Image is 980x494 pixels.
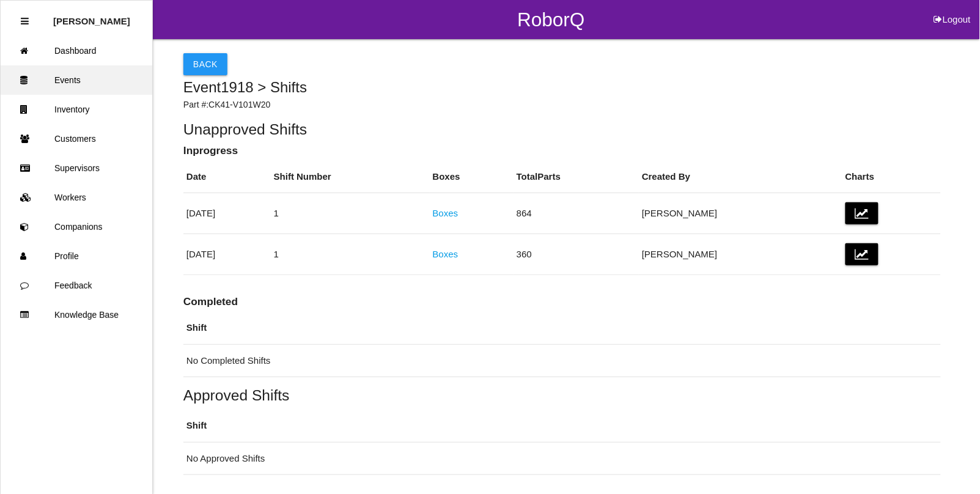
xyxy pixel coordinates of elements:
[183,98,941,111] p: Part #: CK41-V101W20
[183,234,271,275] td: [DATE]
[53,7,130,26] p: Rosie Blandino
[639,161,842,193] th: Created By
[183,387,941,404] h5: Approved Shifts
[183,121,941,138] h5: Unapproved Shifts
[183,144,238,157] b: Inprogress
[183,193,271,234] td: [DATE]
[271,193,430,234] td: 1
[183,53,227,75] button: Back
[1,95,152,124] a: Inventory
[430,161,514,193] th: Boxes
[183,295,238,308] b: Completed
[271,161,430,193] th: Shift Number
[183,161,271,193] th: Date
[842,161,941,193] th: Charts
[183,312,941,344] th: Shift
[183,410,941,442] th: Shift
[1,65,152,95] a: Events
[514,193,639,234] td: 864
[1,241,152,271] a: Profile
[183,79,941,95] h4: Event 1918 > Shifts
[433,208,459,218] a: Boxes
[514,161,639,193] th: Total Parts
[1,124,152,153] a: Customers
[1,212,152,241] a: Companions
[433,249,459,259] a: Boxes
[514,234,639,275] td: 360
[271,234,430,275] td: 1
[183,442,941,475] td: No Approved Shifts
[1,271,152,300] a: Feedback
[21,7,29,36] div: Close
[639,193,842,234] td: [PERSON_NAME]
[639,234,842,275] td: [PERSON_NAME]
[1,153,152,183] a: Supervisors
[1,36,152,65] a: Dashboard
[183,344,941,377] td: No Completed Shifts
[1,300,152,330] a: Knowledge Base
[1,183,152,212] a: Workers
